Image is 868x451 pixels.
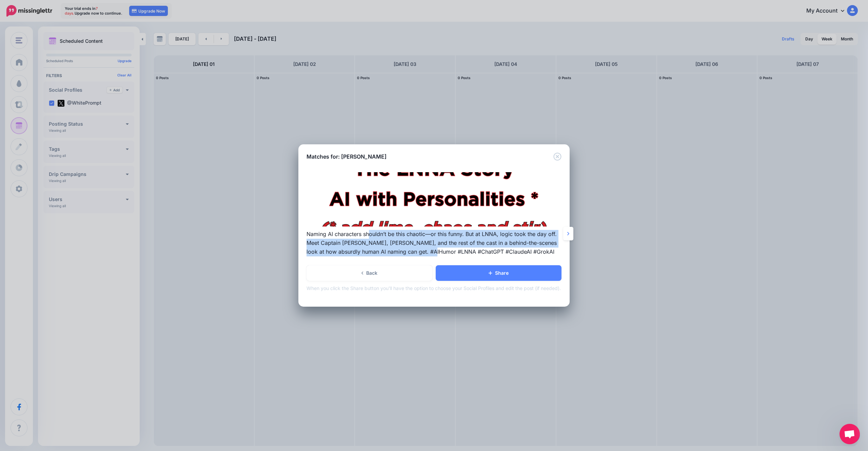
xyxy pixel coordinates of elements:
a: Share [436,265,561,281]
a: Back [307,265,432,281]
p: Naming AI characters shouldn’t be this chaotic—or this funny. But at LNNA, logic took the day off... [307,230,561,256]
img: Truth-Stranger-than-Fiction.png [307,172,561,227]
p: When you click the Share button you'll have the option to choose your Social Profiles and edit th... [307,284,561,292]
button: Close [553,152,561,161]
h5: Matches for: [PERSON_NAME] [307,152,387,161]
